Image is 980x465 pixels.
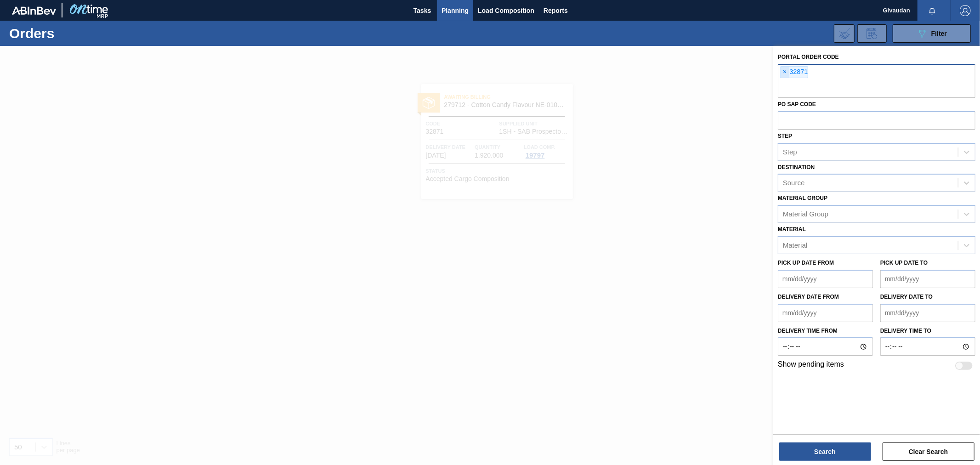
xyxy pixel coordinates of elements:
[880,324,975,338] label: Delivery time to
[778,226,806,232] label: Material
[783,179,805,187] div: Source
[12,6,56,15] img: TNhmsLtSVTkK8tSr43FrP2fwEKptu5GPRR3wAAAABJRU5ErkJggg==
[778,304,873,322] input: mm/dd/yyyy
[442,5,469,16] span: Planning
[783,210,828,218] div: Material Group
[778,101,816,108] label: PO SAP Code
[780,66,808,78] div: 32871
[781,67,789,78] span: ×
[834,24,855,43] div: Import Order Negotiation
[778,164,815,170] label: Destination
[778,195,827,201] label: Material Group
[893,24,971,43] button: Filter
[778,133,792,139] label: Step
[778,54,839,60] label: Portal Order Code
[960,5,971,16] img: Logout
[9,28,149,39] h1: Orders
[857,24,887,43] div: Order Review Request
[778,270,873,288] input: mm/dd/yyyy
[880,294,933,300] label: Delivery Date to
[544,5,568,16] span: Reports
[783,241,807,249] div: Material
[880,304,975,322] input: mm/dd/yyyy
[931,30,947,37] span: Filter
[778,360,844,371] label: Show pending items
[778,324,873,338] label: Delivery time from
[778,294,839,300] label: Delivery Date from
[778,260,834,266] label: Pick up Date from
[880,270,975,288] input: mm/dd/yyyy
[783,148,797,156] div: Step
[918,4,947,17] button: Notifications
[478,5,534,16] span: Load Composition
[412,5,432,16] span: Tasks
[880,260,928,266] label: Pick up Date to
